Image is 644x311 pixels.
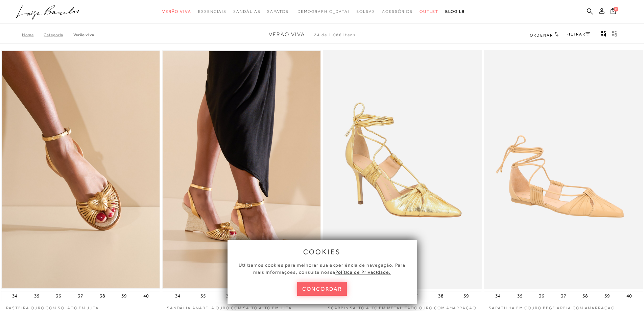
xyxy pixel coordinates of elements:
[461,291,471,301] button: 39
[162,9,191,14] span: Verão Viva
[297,282,347,296] button: concordar
[602,291,612,301] button: 39
[420,9,438,14] span: Outlet
[1,301,160,311] a: RASTEIRA OURO COM SOLADO EM JUTÁ
[119,291,129,301] button: 39
[141,291,151,301] button: 40
[324,51,481,288] a: SCARPIN SALTO ALTO EM METALIZADO OURO COM AMARRAÇÃO SCARPIN SALTO ALTO EM METALIZADO OURO COM AMA...
[2,51,160,288] a: RASTEIRA OURO COM SOLADO EM JUTÁ RASTEIRA OURO COM SOLADO EM JUTÁ
[233,9,260,14] span: Sandálias
[567,32,590,37] a: FILTRAR
[239,262,405,275] span: Utilizamos cookies para melhorar sua experiência de navegação. Para mais informações, consulte nossa
[198,291,208,301] button: 35
[303,248,341,256] span: cookies
[32,291,42,301] button: 35
[314,32,356,37] span: 24 de 1.086 itens
[162,5,191,18] a: categoryNavScreenReaderText
[198,9,226,14] span: Essenciais
[356,9,375,14] span: Bolsas
[624,291,634,301] button: 40
[335,269,391,275] a: Política de Privacidade.
[610,30,619,39] button: gridText6Desc
[580,291,590,301] button: 38
[295,5,350,18] a: noSubCategoriesText
[76,291,85,301] button: 37
[484,51,642,288] img: SAPATILHA EM COURO BEGE AREIA COM AMARRAÇÃO
[614,7,618,12] span: 0
[537,291,546,301] button: 36
[98,291,107,301] button: 38
[22,32,44,37] a: Home
[559,291,568,301] button: 37
[269,31,305,38] span: Verão Viva
[356,5,375,18] a: categoryNavScreenReaderText
[382,9,413,14] span: Acessórios
[163,51,320,288] a: SANDÁLIA ANABELA OURO COM SALTO ALTO EM JUTA SANDÁLIA ANABELA OURO COM SALTO ALTO EM JUTA
[515,291,525,301] button: 35
[609,7,618,17] button: 0
[436,291,446,301] button: 38
[10,291,20,301] button: 34
[73,32,94,37] a: Verão Viva
[484,301,643,311] a: SAPATILHA EM COURO BEGE AREIA COM AMARRAÇÃO
[267,9,288,14] span: Sapatos
[484,51,642,288] a: SAPATILHA EM COURO BEGE AREIA COM AMARRAÇÃO SAPATILHA EM COURO BEGE AREIA COM AMARRAÇÃO
[198,5,226,18] a: categoryNavScreenReaderText
[382,5,413,18] a: categoryNavScreenReaderText
[420,5,438,18] a: categoryNavScreenReaderText
[163,51,320,288] img: SANDÁLIA ANABELA OURO COM SALTO ALTO EM JUTA
[2,51,160,288] img: RASTEIRA OURO COM SOLADO EM JUTÁ
[267,5,288,18] a: categoryNavScreenReaderText
[324,51,481,288] img: SCARPIN SALTO ALTO EM METALIZADO OURO COM AMARRAÇÃO
[445,5,465,18] a: BLOG LB
[599,30,609,39] button: Mostrar 4 produtos por linha
[233,5,260,18] a: categoryNavScreenReaderText
[173,291,183,301] button: 34
[162,301,321,311] a: SANDÁLIA ANABELA OURO COM SALTO ALTO EM JUTA
[44,32,73,37] a: Categoria
[493,291,503,301] button: 34
[295,9,350,14] span: [DEMOGRAPHIC_DATA]
[445,9,465,14] span: BLOG LB
[530,33,553,38] span: Ordenar
[54,291,63,301] button: 36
